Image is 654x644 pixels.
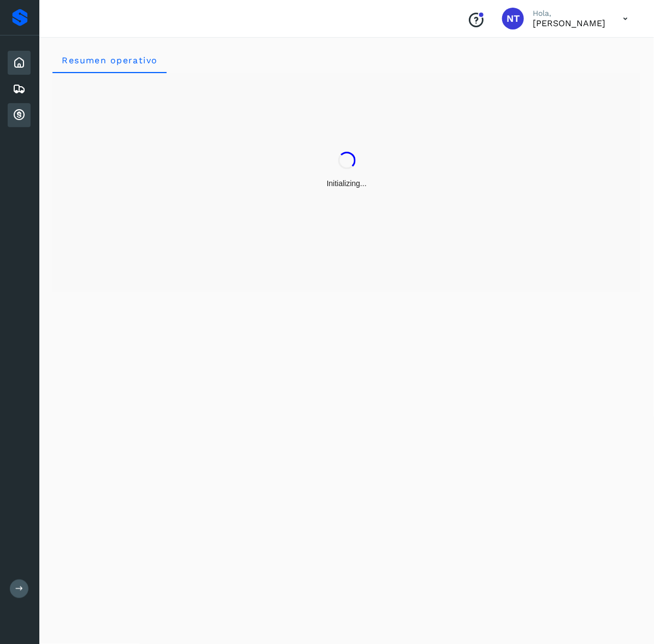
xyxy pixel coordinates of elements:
p: Hola, [533,9,605,18]
p: Norberto Tula Tepo [533,18,605,28]
div: Inicio [8,51,31,75]
span: Resumen operativo [61,55,158,65]
div: Embarques [8,77,31,101]
div: Cuentas por cobrar [8,103,31,127]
